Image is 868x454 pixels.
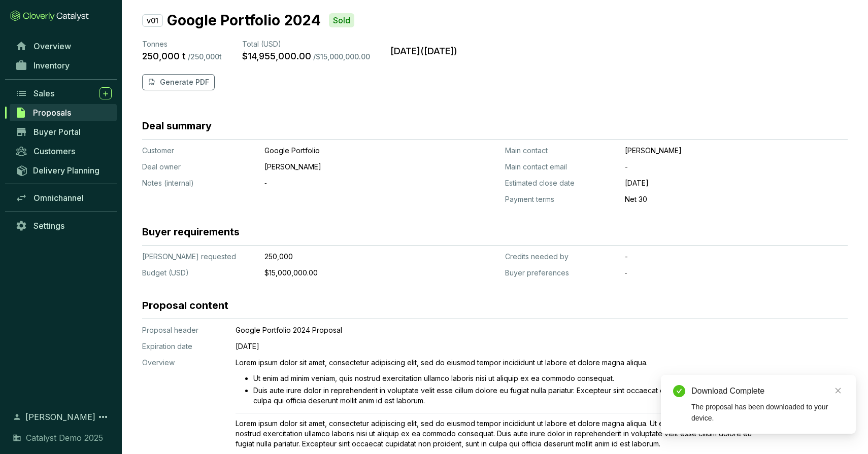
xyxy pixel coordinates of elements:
[10,104,117,121] a: Proposals
[505,178,617,188] p: Estimated close date
[10,217,117,234] a: Settings
[142,14,163,27] p: v01
[505,162,617,172] p: Main contact email
[242,50,311,62] p: $14,955,000.00
[10,189,117,206] a: Omnichannel
[625,146,848,156] p: [PERSON_NAME]
[505,268,617,278] p: Buyer preferences
[34,221,64,231] span: Settings
[625,268,848,278] p: ‐
[142,178,256,188] p: Notes (internal)
[10,85,117,102] a: Sales
[142,225,240,239] h3: Buyer requirements
[34,60,70,71] span: Inventory
[34,146,75,156] span: Customers
[505,194,617,204] p: Payment terms
[236,418,765,449] p: Lorem ipsum dolor sit amet, consectetur adipiscing elit, sed do eiusmod tempor incididunt ut labo...
[10,38,117,55] a: Overview
[242,40,281,48] span: Total (USD)
[236,341,765,352] p: [DATE]
[253,386,765,406] li: Duis aute irure dolor in reprehenderit in voluptate velit esse cillum dolore eu fugiat nulla pari...
[142,358,223,368] p: Overview
[625,252,848,262] p: -
[264,268,436,278] p: $15,000,000.00
[264,178,436,188] p: ‐
[142,119,212,133] h3: Deal summary
[691,401,844,424] div: The proposal has been downloaded to your device.
[313,52,370,61] p: / $15,000,000.00
[264,252,436,262] p: 250,000
[33,108,71,118] span: Proposals
[691,385,844,397] div: Download Complete
[26,432,103,444] span: Catalyst Demo 2025
[10,143,117,160] a: Customers
[10,162,117,179] a: Delivery Planning
[236,358,765,368] p: Lorem ipsum dolor sit amet, consectetur adipiscing elit, sed do eiusmod tempor incididunt ut labo...
[625,162,848,172] p: -
[34,88,54,98] span: Sales
[505,146,617,156] p: Main contact
[142,146,256,156] p: Customer
[142,268,189,277] span: Budget (USD)
[142,39,222,49] p: Tonnes
[142,341,223,352] p: Expiration date
[142,74,215,90] button: Generate PDF
[505,252,617,262] p: Credits needed by
[673,385,685,397] span: check-circle
[142,50,186,62] p: 250,000 t
[333,15,350,26] p: Sold
[33,165,99,176] span: Delivery Planning
[160,77,209,87] p: Generate PDF
[34,193,84,203] span: Omnichannel
[625,178,848,188] p: [DATE]
[25,411,95,423] span: [PERSON_NAME]
[834,387,842,394] span: close
[832,385,844,396] a: Close
[390,45,457,57] p: [DATE] ( [DATE] )
[625,194,848,204] p: Net 30
[34,41,71,51] span: Overview
[142,162,256,172] p: Deal owner
[264,146,436,156] p: Google Portfolio
[142,325,223,335] p: Proposal header
[34,127,81,137] span: Buyer Portal
[10,57,117,74] a: Inventory
[253,373,765,383] li: Ut enim ad minim veniam, quis nostrud exercitation ullamco laboris nisi ut aliquip ex ea commodo ...
[142,252,256,262] p: [PERSON_NAME] requested
[167,10,321,31] p: Google Portfolio 2024
[142,298,228,312] h3: Proposal content
[188,52,222,61] p: / 250,000 t
[236,325,765,335] p: Google Portfolio 2024 Proposal
[10,123,117,141] a: Buyer Portal
[264,162,436,172] p: [PERSON_NAME]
